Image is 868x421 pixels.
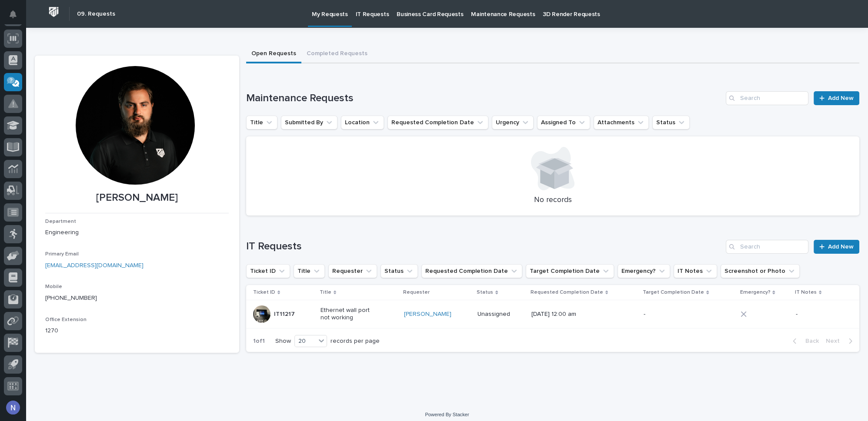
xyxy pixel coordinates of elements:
a: Add New [814,240,859,254]
h1: Maintenance Requests [246,92,722,105]
span: Office Extension [45,317,87,322]
a: [PERSON_NAME] [404,311,451,318]
p: IT Notes [795,288,817,297]
p: Title [320,288,331,297]
button: Status [381,264,418,278]
div: 20 [295,337,316,346]
span: Primary Email [45,252,79,257]
button: Screenshot or Photo [721,264,800,278]
img: Workspace Logo [46,4,62,20]
p: No records [257,196,849,205]
p: Target Completion Date [643,288,704,297]
button: IT Notes [674,264,717,278]
button: users-avatar [4,398,22,417]
p: Requested Completion Date [531,288,603,297]
h2: 09. Requests [77,10,115,18]
input: Search [726,91,808,105]
button: Attachments [594,116,649,129]
p: Requester [403,288,430,297]
input: Search [726,240,808,254]
button: Requester [328,264,377,278]
div: Notifications [11,10,22,24]
span: Mobile [45,284,62,289]
button: Back [786,337,822,345]
tr: IT11217IT11217 Ethernet wall port not working[PERSON_NAME] Unassigned[DATE] 12:00 am-- [246,300,859,328]
button: Next [822,337,859,345]
p: records per page [331,338,380,345]
p: 1 of 1 [246,331,272,352]
p: [PERSON_NAME] [45,192,229,204]
p: Unassigned [477,311,524,318]
button: Requested Completion Date [421,264,522,278]
p: Engineering [45,228,229,237]
h1: IT Requests [246,240,722,253]
p: 1270 [45,326,229,335]
span: Next [826,337,845,345]
span: Back [800,337,819,345]
a: Powered By Stacker [425,412,469,417]
p: Ticket ID [253,288,275,297]
button: Target Completion Date [526,264,614,278]
p: Ethernet wall port not working [320,307,375,322]
button: Title [246,116,277,129]
button: Title [294,264,325,278]
button: Location [341,116,384,129]
p: Emergency? [740,288,770,297]
p: [DATE] 12:00 am [531,311,586,318]
p: IT11217 [274,309,297,318]
button: Submitted By [281,116,337,129]
a: [PHONE_NUMBER] [45,295,97,301]
p: Status [477,288,493,297]
p: - [796,311,832,318]
button: Urgency [492,116,534,129]
a: [EMAIL_ADDRESS][DOMAIN_NAME] [45,262,144,269]
button: Emergency? [618,264,670,278]
span: Add New [828,244,854,250]
button: Open Requests [246,45,301,63]
p: - [644,311,698,318]
a: Add New [814,91,859,105]
button: Requested Completion Date [387,116,488,129]
button: Notifications [4,5,22,23]
span: Department [45,219,76,224]
button: Status [652,116,690,129]
span: Add New [828,95,854,101]
button: Completed Requests [301,45,373,63]
button: Assigned To [537,116,590,129]
p: Show [275,338,291,345]
button: Ticket ID [246,264,290,278]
